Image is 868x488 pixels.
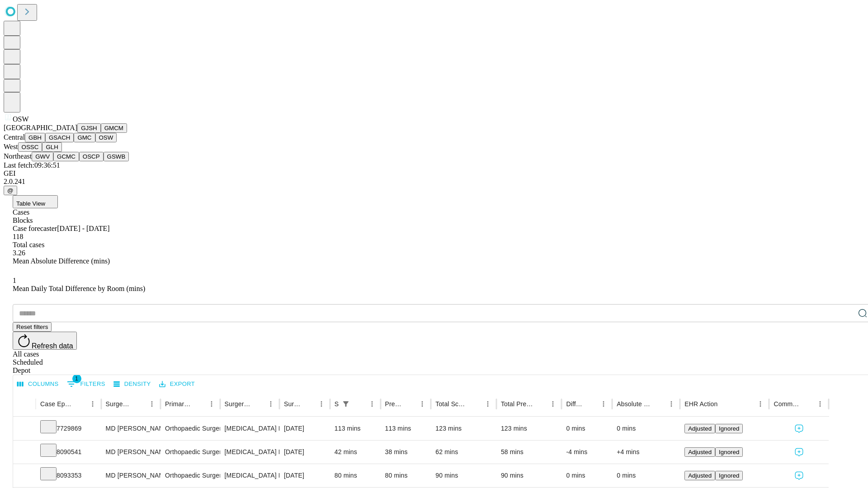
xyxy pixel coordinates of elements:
[104,152,129,161] button: GSWB
[264,398,277,410] button: Menu
[106,417,156,440] div: MD [PERSON_NAME]
[165,400,191,408] div: Primary Service
[435,400,468,408] div: Total Scheduled Duration
[193,398,205,410] button: Sort
[719,472,739,479] span: Ignored
[225,417,275,440] div: [MEDICAL_DATA] KNEE TOTAL
[53,152,79,161] button: GCMC
[74,398,86,410] button: Sort
[16,324,48,330] span: Reset filters
[719,425,739,432] span: Ignored
[13,277,16,284] span: 1
[106,441,156,464] div: MD [PERSON_NAME]
[617,417,675,440] div: 0 mins
[133,398,146,410] button: Sort
[40,464,97,487] div: 8093353
[719,449,739,455] span: Ignored
[13,249,25,257] span: 3.26
[4,124,77,131] span: [GEOGRAPHIC_DATA]
[13,257,110,265] span: Mean Absolute Difference (mins)
[42,142,61,152] button: GLH
[684,447,715,457] button: Adjusted
[7,187,14,194] span: @
[4,152,32,160] span: Northeast
[315,398,328,410] button: Menu
[715,447,743,457] button: Ignored
[501,464,557,487] div: 90 mins
[18,142,42,152] button: OSSC
[4,161,60,169] span: Last fetch: 09:36:51
[547,398,559,410] button: Menu
[106,400,132,408] div: Surgeon Name
[32,152,53,161] button: GWV
[65,377,108,391] button: Show filters
[416,398,429,410] button: Menu
[106,464,156,487] div: MD [PERSON_NAME]
[566,441,608,464] div: -4 mins
[4,143,18,150] span: West
[385,400,403,408] div: Predicted In Room Duration
[501,441,557,464] div: 58 mins
[18,468,31,484] button: Expand
[72,374,81,383] span: 1
[77,123,101,133] button: GJSH
[501,400,533,408] div: Total Predicted Duration
[40,400,73,408] div: Case Epic Id
[284,400,302,408] div: Surgery Date
[340,398,352,410] button: Show filters
[566,400,584,408] div: Difference
[684,400,717,408] div: EHR Action
[335,441,376,464] div: 42 mins
[481,398,494,410] button: Menu
[688,449,712,455] span: Adjusted
[205,398,218,410] button: Menu
[13,332,77,350] button: Refresh data
[252,398,264,410] button: Sort
[13,233,23,240] span: 118
[688,425,712,432] span: Adjusted
[617,400,651,408] div: Absolute Difference
[13,241,44,249] span: Total cases
[385,417,427,440] div: 113 mins
[32,342,73,350] span: Refresh data
[40,441,97,464] div: 8090541
[4,186,17,195] button: @
[13,195,58,208] button: Table View
[157,377,197,391] button: Export
[385,464,427,487] div: 80 mins
[566,464,608,487] div: 0 mins
[385,441,427,464] div: 38 mins
[13,285,145,292] span: Mean Daily Total Difference by Room (mins)
[617,464,675,487] div: 0 mins
[45,133,74,142] button: GSACH
[15,377,61,391] button: Select columns
[774,400,800,408] div: Comments
[435,441,492,464] div: 62 mins
[403,398,416,410] button: Sort
[284,464,325,487] div: [DATE]
[684,471,715,480] button: Adjusted
[715,424,743,433] button: Ignored
[801,398,814,410] button: Sort
[40,417,97,440] div: 7729869
[597,398,610,410] button: Menu
[4,133,25,141] span: Central
[225,441,275,464] div: [MEDICAL_DATA] MEDIAL OR LATERAL MENISCECTOMY
[13,322,52,332] button: Reset filters
[335,417,376,440] div: 113 mins
[754,398,767,410] button: Menu
[95,133,117,142] button: OSW
[335,464,376,487] div: 80 mins
[16,200,45,207] span: Table View
[302,398,315,410] button: Sort
[566,417,608,440] div: 0 mins
[18,445,31,460] button: Expand
[284,441,325,464] div: [DATE]
[101,123,127,133] button: GMCM
[340,398,352,410] div: 1 active filter
[652,398,665,410] button: Sort
[146,398,158,410] button: Menu
[814,398,826,410] button: Menu
[585,398,597,410] button: Sort
[13,115,29,123] span: OSW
